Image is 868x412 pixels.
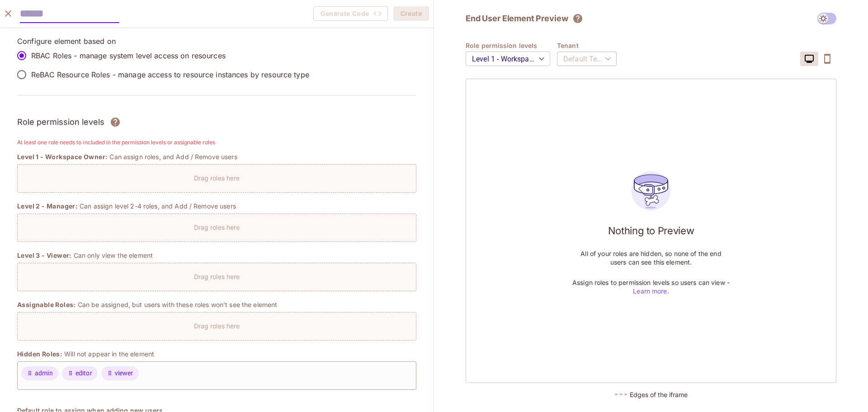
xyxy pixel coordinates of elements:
div: Level 1 - Workspace Owner [466,46,550,71]
span: Level 3 - Viewer: [17,251,72,260]
span: viewer [115,369,133,378]
p: Assign roles to permission levels so users can view - [572,278,730,295]
h3: Role permission levels [17,115,104,129]
h4: Tenant [557,41,623,50]
span: editor [75,369,92,378]
button: Generate Code [313,6,388,21]
p: Can only view the element [74,251,153,260]
p: RBAC Roles - manage system level access on resources [31,51,226,61]
span: admin [35,369,53,378]
img: users_preview_empty_state [627,166,675,215]
span: Level 1 - Workspace Owner: [17,152,108,161]
p: Will not appear in the element [64,350,154,358]
p: Can assign roles, and Add / Remove users [109,152,237,161]
h1: Nothing to Preview [608,224,694,237]
span: Level 2 - Manager: [17,202,78,211]
p: Drag roles here [194,322,240,330]
svg: The element will only show tenant specific content. No user information will be visible across te... [572,13,583,24]
button: Create [393,6,429,21]
p: Drag roles here [194,174,240,182]
h4: Role permission levels [466,41,557,50]
p: ReBAC Resource Roles - manage access to resource instances by resource type [31,70,309,80]
p: Drag roles here [194,223,240,232]
p: Drag roles here [194,272,240,281]
h6: At least one role needs to included in the permission levels or assignable roles [17,138,416,147]
h2: End User Element Preview [466,13,568,24]
p: Configure element based on [17,36,416,46]
a: Learn more. [633,287,669,295]
span: Assignable Roles: [17,300,76,309]
h5: Edges of the iframe [630,390,688,399]
svg: Assign roles to different permission levels and grant users the correct rights over each element.... [110,117,121,128]
span: Create the element to generate code [313,6,388,21]
p: Can be assigned, but users with these roles won’t see the element [78,300,278,309]
span: Hidden Roles: [17,350,62,359]
p: All of your roles are hidden, so none of the end users can see this element. [572,249,730,266]
p: Can assign level 2-4 roles, and Add / Remove users [80,202,236,210]
div: Default Tenant [557,46,617,71]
